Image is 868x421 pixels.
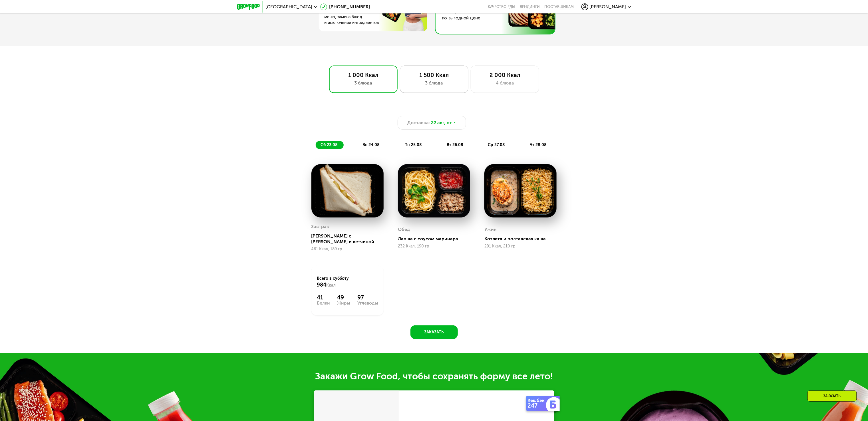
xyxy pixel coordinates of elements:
a: [PHONE_NUMBER] [320,3,370,10]
div: Белки [317,301,330,305]
div: Углеводы [357,301,378,305]
div: Ужин [484,225,497,234]
div: 41 [317,294,330,301]
span: Ккал [327,283,336,288]
span: чт 28.08 [530,142,547,147]
div: 291 Ккал, 210 гр [484,244,557,249]
div: Лапша с соусом маринара [398,236,475,242]
div: 97 [357,294,378,301]
div: [PERSON_NAME] с [PERSON_NAME] и ветчиной [311,233,388,245]
div: 2 000 Ккал [477,72,533,78]
div: Жиры [337,301,350,305]
a: Вендинги [520,5,540,9]
div: Обед [398,225,410,234]
div: Заказать [807,390,857,402]
a: Качество еды [488,5,515,9]
button: Заказать [410,325,458,339]
span: сб 23.08 [321,142,338,147]
div: 232 Ккал, 190 гр [398,244,470,249]
div: 1 000 Ккал [335,72,392,78]
div: поставщикам [545,5,574,9]
div: 247 [528,403,547,409]
span: Доставка: [407,119,430,126]
div: 49 [337,294,350,301]
span: вс 24.08 [362,142,380,147]
span: вт 26.08 [447,142,463,147]
div: 3 блюда [335,80,392,86]
span: ср 27.08 [488,142,505,147]
div: 1 500 Ккал [406,72,462,78]
span: 984 [317,282,327,288]
span: [PERSON_NAME] [590,5,626,9]
div: 3 блюда [406,80,462,86]
div: Котлета и полтавская каша [484,236,561,242]
span: [GEOGRAPHIC_DATA] [266,5,313,9]
span: пн 25.08 [404,142,422,147]
span: 22 авг, пт [431,119,452,126]
div: Всего в субботу [317,276,378,288]
div: 461 Ккал, 189 гр [311,247,384,251]
div: Завтрак [311,222,329,231]
div: 4 блюда [477,80,533,86]
div: Кешбэк [528,398,547,403]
